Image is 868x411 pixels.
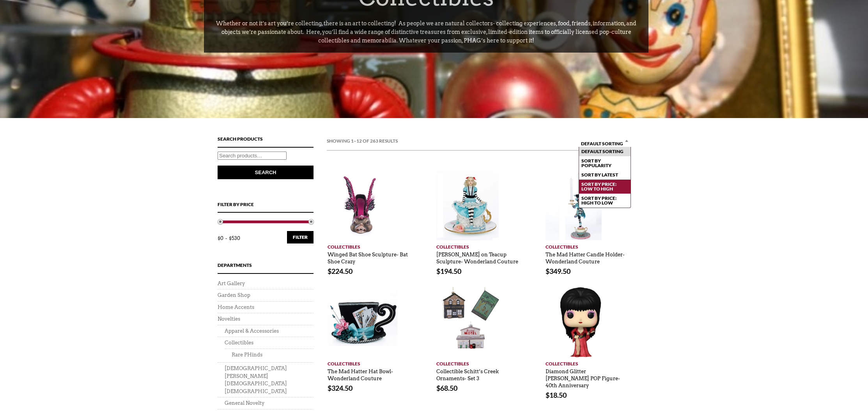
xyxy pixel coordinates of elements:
li: Sort by price: low to high [579,180,631,194]
a: Collectibles [546,357,630,367]
span: $ [328,384,331,392]
span: Default sorting [578,136,631,152]
bdi: 349.50 [546,267,570,275]
span: $ [546,267,549,275]
a: Collectibles [436,240,521,250]
a: [PERSON_NAME] on Teacup Sculpture- Wonderland Couture [436,248,518,265]
h4: Search Products [218,135,314,148]
a: Collectible Schitt’s Creek Ornaments- Set 3 [436,365,499,382]
span: $ [436,267,440,275]
a: Art Gallery [218,280,245,286]
a: The Mad Hatter Hat Bowl- Wonderland Couture [328,365,393,382]
bdi: 18.50 [546,391,567,399]
a: Garden Shop [218,292,250,298]
span: Default sorting [578,136,631,147]
li: Sort by latest [579,170,631,180]
a: Home Accents [218,304,254,310]
span: $ [328,267,331,275]
div: Price: — [218,231,314,246]
a: Novelties [218,316,240,322]
bdi: 324.50 [328,384,353,392]
a: Collectibles [546,240,630,250]
a: Collectibles [436,357,521,367]
p: Whether or not it’s art you’re collecting, there is an art to collecting! As people we are natura... [204,19,648,53]
bdi: 68.50 [436,384,457,392]
a: Rare PHinds [232,352,262,358]
a: [DEMOGRAPHIC_DATA][PERSON_NAME][DEMOGRAPHIC_DATA][DEMOGRAPHIC_DATA] [225,365,287,394]
a: Apparel & Accessories [225,328,279,334]
li: Sort by price: high to low [579,194,631,208]
li: Default sorting [579,147,631,156]
button: Search [218,166,314,179]
a: The Mad Hatter Candle Holder- Wonderland Couture [546,248,625,265]
li: Sort by popularity [579,156,631,170]
button: Filter [287,231,314,243]
h4: Filter by price [218,201,314,213]
input: Search products… [218,152,287,160]
span: $530 [229,235,240,241]
a: General Novelty [225,400,264,406]
a: Collectibles [225,340,253,346]
a: Diamond Glitter [PERSON_NAME] POP Figure- 40th Anniversary [546,365,620,389]
bdi: 224.50 [328,267,353,275]
bdi: 194.50 [436,267,461,275]
em: Showing 1–12 of 263 results [327,137,398,145]
a: Winged Bat Shoe Sculpture- Bat Shoe Crazy [328,248,408,265]
span: $ [546,391,549,399]
span: $ [436,384,440,392]
a: Collectibles [328,357,412,367]
h4: Departments [218,261,314,274]
span: $0 [218,235,229,241]
a: Collectibles [328,240,412,250]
